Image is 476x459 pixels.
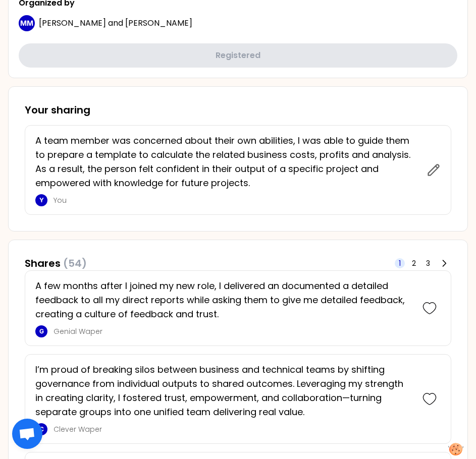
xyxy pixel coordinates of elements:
button: Registered [19,43,457,68]
p: MM [20,18,33,28]
span: [PERSON_NAME] [125,17,192,29]
p: Y [39,196,44,204]
p: C [39,425,44,433]
p: A team member was concerned about their own abilities, I was able to guide them to prepare a temp... [35,134,420,190]
p: You [54,195,420,205]
p: G [39,327,44,335]
h3: Your sharing [25,103,451,117]
span: (54) [63,256,87,270]
h3: Shares [25,256,87,270]
span: [PERSON_NAME] [39,17,106,29]
p: A few months after I joined my new role, I delivered an documented a detailed feedback to all my ... [35,279,412,321]
p: I’m proud of breaking silos between business and technical teams by shifting governance from indi... [35,363,412,419]
span: 2 [412,258,416,268]
p: Genial Waper [54,326,412,336]
span: 1 [399,258,401,268]
div: Open chat [12,419,42,449]
p: and [39,17,192,29]
span: 3 [426,258,430,268]
p: Clever Waper [54,424,412,434]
